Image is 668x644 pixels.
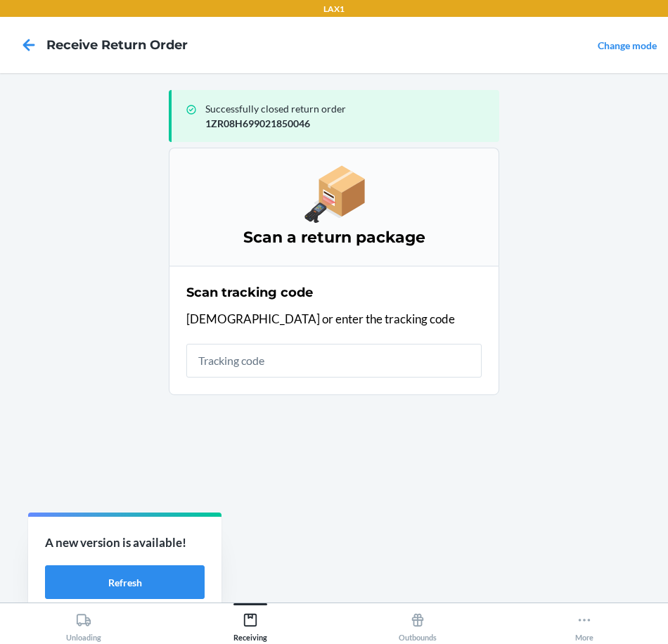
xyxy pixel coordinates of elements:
div: Outbounds [399,607,437,642]
h3: Scan a return package [186,226,482,249]
a: Change mode [598,39,657,51]
div: More [575,607,593,642]
p: LAX1 [323,3,345,15]
div: Receiving [233,607,267,642]
p: Successfully closed return order [205,101,488,116]
button: Receiving [167,603,335,642]
p: A new version is available! [45,534,205,552]
p: 1ZR08H699021850046 [205,116,488,131]
div: Unloading [66,607,101,642]
button: Outbounds [334,603,501,642]
h4: Receive Return Order [46,36,188,54]
input: Tracking code [186,344,482,378]
h2: Scan tracking code [186,283,313,302]
button: Refresh [45,565,205,599]
p: [DEMOGRAPHIC_DATA] or enter the tracking code [186,310,482,328]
